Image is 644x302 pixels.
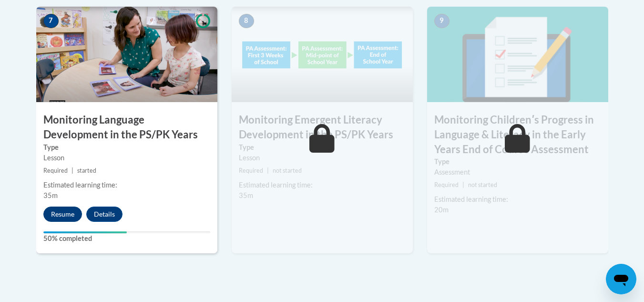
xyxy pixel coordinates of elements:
span: 8 [239,14,254,28]
div: Estimated learning time: [434,194,601,205]
div: Lesson [239,153,406,163]
button: Resume [43,207,82,222]
h3: Monitoring Emergent Literacy Development in the PS/PK Years [232,113,413,142]
div: Estimated learning time: [239,180,406,190]
span: | [462,181,464,188]
img: Course Image [427,7,608,102]
span: | [267,167,269,174]
span: Required [434,181,459,188]
span: 35m [239,191,253,199]
label: Type [43,142,210,153]
span: 35m [43,191,58,199]
div: Lesson [43,153,210,163]
div: Assessment [434,167,601,177]
span: 7 [43,14,59,28]
img: Course Image [36,7,217,102]
h3: Monitoring Language Development in the PS/PK Years [36,113,217,142]
span: Required [239,167,263,174]
iframe: Button to launch messaging window [606,264,636,294]
img: Course Image [232,7,413,102]
span: not started [468,181,497,188]
label: 50% completed [43,233,210,244]
span: 9 [434,14,450,28]
div: Estimated learning time: [43,180,210,190]
h3: Monitoring Childrenʹs Progress in Language & Literacy in the Early Years End of Course Assessment [427,113,608,156]
div: Your progress [43,231,127,233]
span: started [77,167,96,174]
label: Type [239,142,406,153]
span: 20m [434,206,449,214]
span: not started [273,167,302,174]
span: | [72,167,73,174]
label: Type [434,156,601,167]
button: Details [86,207,123,222]
span: Required [43,167,68,174]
